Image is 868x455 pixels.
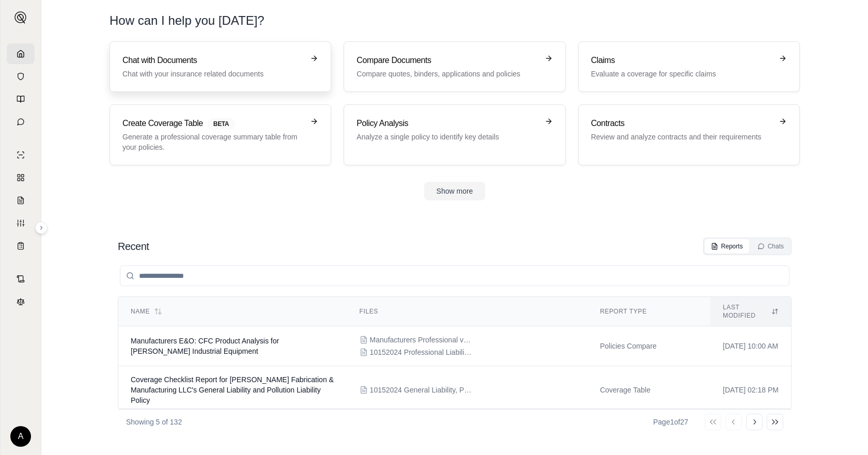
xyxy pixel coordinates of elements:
h3: Claims [591,54,772,67]
div: Name [131,307,335,316]
th: Files [347,297,588,326]
span: Manufacturers Professional v1.0 - CFC 2025 Option.Pdf [370,335,473,345]
div: Last modified [723,303,779,320]
p: Review and analyze contracts and their requirements [591,132,772,142]
h3: Chat with Documents [122,54,304,67]
a: ClaimsEvaluate a coverage for specific claims [578,41,800,92]
a: Custom Report [7,213,35,233]
div: A [10,426,31,447]
a: Home [7,43,35,64]
a: Coverage Table [7,236,35,256]
a: Policy Comparisons [7,167,35,188]
button: Expand sidebar [10,7,31,28]
td: Policies Compare [587,326,710,366]
td: [DATE] 10:00 AM [710,326,791,366]
span: 10152024 General Liability, Pollution Liability Policy - Insd Copy.pdf [370,385,473,395]
th: Report Type [587,297,710,326]
div: Page 1 of 27 [653,417,688,427]
a: Single Policy [7,145,35,165]
h3: Compare Documents [357,54,538,67]
span: 10152024 Professional Liability - Manufacturer's Liablility Policy - Insd Copy.pdf [370,347,473,357]
a: Chat with DocumentsChat with your insurance related documents [110,41,331,92]
a: Documents Vault [7,66,35,87]
p: Showing 5 of 132 [126,417,182,427]
h2: Recent [118,239,149,254]
p: Analyze a single policy to identify key details [357,132,538,142]
p: Chat with your insurance related documents [122,69,304,79]
button: Expand sidebar [35,222,48,234]
a: Contract Analysis [7,269,35,289]
p: Compare quotes, binders, applications and policies [357,69,538,79]
p: Generate a professional coverage summary table from your policies. [122,132,304,152]
span: Coverage Checklist Report for Powell Fabrication & Manufacturing LLC's General Liability and Poll... [131,375,334,404]
p: Evaluate a coverage for specific claims [591,69,772,79]
button: Reports [705,239,749,254]
a: Policy AnalysisAnalyze a single policy to identify key details [344,104,565,165]
h3: Contracts [591,117,772,130]
a: Legal Search Engine [7,291,35,312]
span: Manufacturers E&O: CFC Product Analysis for Powell Industrial Equipment [131,337,279,355]
h1: How can I help you [DATE]? [110,12,800,29]
a: Compare DocumentsCompare quotes, binders, applications and policies [344,41,565,92]
a: Claim Coverage [7,190,35,211]
div: Chats [757,242,784,250]
a: Prompt Library [7,89,35,109]
div: Reports [711,242,743,250]
td: [DATE] 02:18 PM [710,366,791,414]
h3: Policy Analysis [357,117,538,130]
a: ContractsReview and analyze contracts and their requirements [578,104,800,165]
img: Expand sidebar [14,11,27,24]
a: Create Coverage TableBETAGenerate a professional coverage summary table from your policies. [110,104,331,165]
h3: Create Coverage Table [122,117,304,130]
a: Chat [7,112,35,132]
td: Coverage Table [587,366,710,414]
button: Show more [424,182,486,200]
button: Chats [751,239,790,254]
span: BETA [207,118,235,130]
